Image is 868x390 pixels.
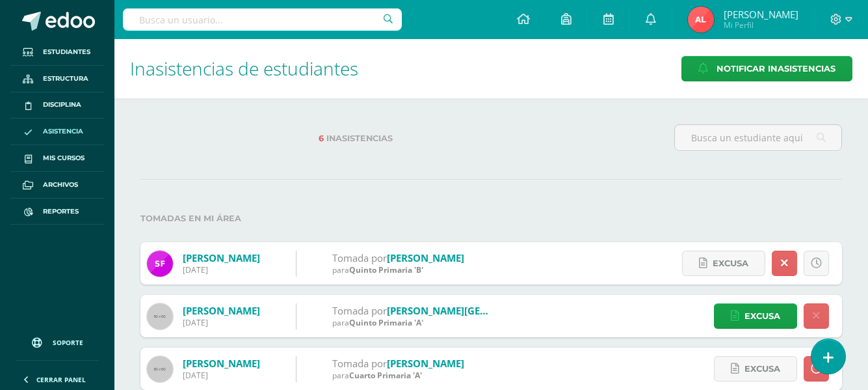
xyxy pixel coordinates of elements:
span: Excusa [744,357,780,381]
a: Mis cursos [10,145,104,172]
span: Cerrar panel [36,375,86,384]
img: 6a348cbcccaf4f75525fef6962dd8a1e.png [147,251,173,277]
div: [DATE] [183,264,260,275]
a: Soporte [16,325,99,357]
a: [PERSON_NAME] [183,304,260,317]
span: Excusa [744,304,780,328]
img: 3d24bdc41b48af0e57a4778939df8160.png [688,7,714,33]
a: Asistencia [10,118,104,145]
a: [PERSON_NAME] [387,251,464,264]
span: Tomada por [332,304,387,317]
span: Cuarto Primaria 'A' [349,370,422,381]
span: Reportes [43,206,79,217]
a: Estructura [10,66,104,92]
span: Disciplina [43,100,81,110]
span: Notificar Inasistencias [717,57,835,81]
span: 6 [319,133,324,143]
input: Busca un estudiante aquí... [675,125,841,150]
a: Excusa [682,251,765,276]
a: Excusa [714,356,797,382]
a: Estudiantes [10,39,104,66]
div: [DATE] [183,370,260,381]
span: Excusa [713,251,748,275]
a: Reportes [10,199,104,225]
div: para [332,264,464,275]
a: [PERSON_NAME] [183,251,260,264]
a: Archivos [10,172,104,199]
a: Notificar Inasistencias [681,56,852,81]
span: Mi Perfil [724,20,798,31]
span: Asistencia [43,126,83,137]
a: Disciplina [10,92,104,119]
span: Soporte [53,338,83,347]
span: Inasistencias de estudiantes [130,56,358,81]
a: Excusa [714,303,797,329]
a: [PERSON_NAME] [387,357,464,370]
input: Busca un usuario... [123,8,402,31]
span: Quinto Primaria 'B' [349,264,423,275]
a: [PERSON_NAME] [183,357,260,370]
span: Tomada por [332,251,387,264]
span: [PERSON_NAME] [724,8,798,21]
div: para [332,317,488,328]
label: Tomadas en mi área [140,205,842,232]
span: Mis cursos [43,153,85,163]
a: [PERSON_NAME][GEOGRAPHIC_DATA] [387,304,564,317]
div: [DATE] [183,317,260,328]
img: 60x60 [147,303,173,329]
span: Estructura [43,74,88,84]
span: Quinto Primaria 'A' [349,317,423,328]
img: 60x60 [147,356,173,382]
div: para [332,370,464,381]
span: Tomada por [332,357,387,370]
span: Archivos [43,180,78,190]
span: Estudiantes [43,47,90,57]
span: Inasistencias [326,133,393,143]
